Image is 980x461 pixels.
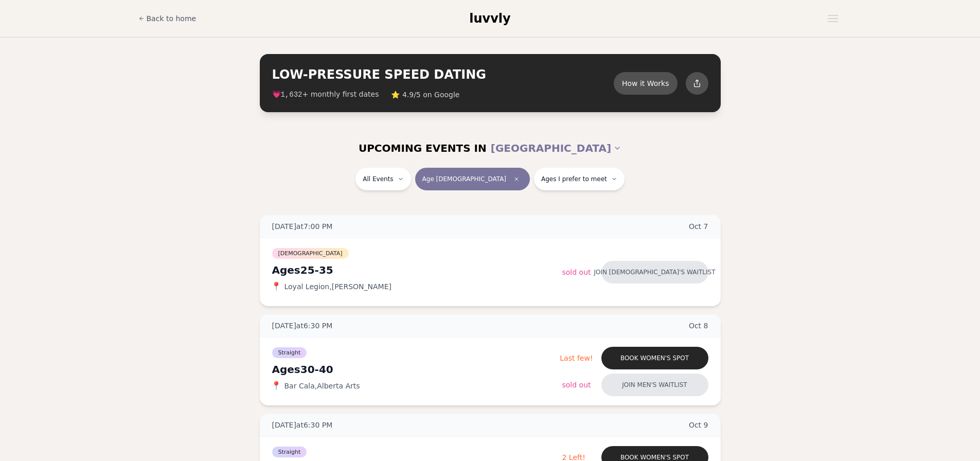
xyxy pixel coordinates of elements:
button: Join [DEMOGRAPHIC_DATA]'s waitlist [601,261,708,283]
button: [GEOGRAPHIC_DATA] [491,137,621,159]
button: Open menu [824,11,842,26]
span: Straight [272,447,307,457]
span: Oct 7 [689,221,708,232]
span: Clear age [510,173,523,185]
span: ⭐ 4.9/5 on Google [391,90,459,100]
span: luvvly [469,11,510,26]
span: Oct 8 [689,321,708,331]
span: Sold Out [562,268,591,276]
a: luvvly [469,10,510,27]
span: [DATE] at 6:30 PM [272,321,333,331]
span: Loyal Legion , [PERSON_NAME] [284,281,391,292]
span: Back to home [147,13,197,24]
button: Join men's waitlist [601,374,708,396]
span: Bar Cala , Alberta Arts [284,381,360,391]
span: 💗 + monthly first dates [272,89,379,100]
span: Age [DEMOGRAPHIC_DATA] [422,175,506,183]
button: Age [DEMOGRAPHIC_DATA]Clear age [415,168,530,190]
button: Ages I prefer to meet [534,168,625,190]
span: 1,632 [281,91,302,99]
span: [DATE] at 6:30 PM [272,420,333,430]
span: Straight [272,347,307,358]
span: Oct 9 [689,420,708,430]
span: 📍 [272,382,280,390]
a: Back to home [138,8,197,29]
button: How it Works [614,72,678,95]
span: [DEMOGRAPHIC_DATA] [272,248,349,259]
h2: LOW-PRESSURE SPEED DATING [272,66,614,83]
span: Ages I prefer to meet [541,175,607,183]
span: 📍 [272,282,280,291]
button: Book women's spot [601,347,708,369]
div: Ages 30-40 [272,362,560,377]
span: [DATE] at 7:00 PM [272,221,333,232]
span: UPCOMING EVENTS IN [359,141,487,155]
span: All Events [363,175,393,183]
span: Last few! [560,354,593,362]
button: All Events [355,168,411,190]
span: Sold Out [562,381,591,389]
div: Ages 25-35 [272,263,562,277]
